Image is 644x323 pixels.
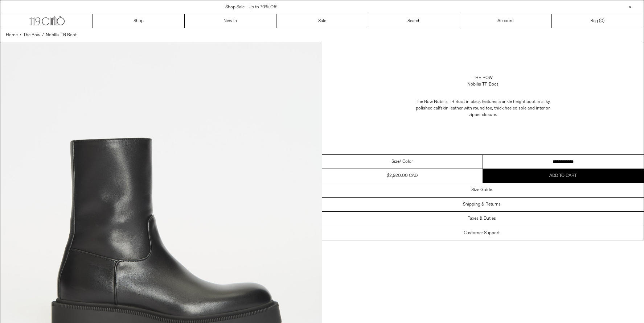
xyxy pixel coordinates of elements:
[416,99,550,118] span: nkle height boot in silky polished calfskin leather with round toe, thick heeled sole and interio...
[471,187,492,192] h3: Size Guide
[368,14,460,28] a: Search
[463,202,501,207] h3: Shipping & Returns
[460,14,552,28] a: Account
[23,32,40,38] span: The Row
[464,231,500,236] h3: Customer Support
[483,169,644,183] button: Add to cart
[6,32,18,38] span: Home
[6,32,18,38] a: Home
[391,158,399,165] span: Size
[467,81,498,88] div: Nobilis TR Boot
[552,14,644,28] a: Bag ()
[549,173,577,179] span: Add to cart
[42,32,44,38] span: /
[23,32,40,38] a: The Row
[387,173,418,179] div: $2,920.00 CAD
[20,32,21,38] span: /
[46,32,77,38] span: Nobilis TR Boot
[46,32,77,38] a: Nobilis TR Boot
[399,158,413,165] span: / Color
[473,75,493,81] a: The Row
[600,18,604,24] span: )
[410,95,555,122] p: The Row Nobilis TR Boot in black features a a
[276,14,368,28] a: Sale
[185,14,276,28] a: New In
[93,14,185,28] a: Shop
[600,18,603,24] span: 0
[468,216,496,221] h3: Taxes & Duties
[225,4,276,10] a: Shop Sale - Up to 70% Off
